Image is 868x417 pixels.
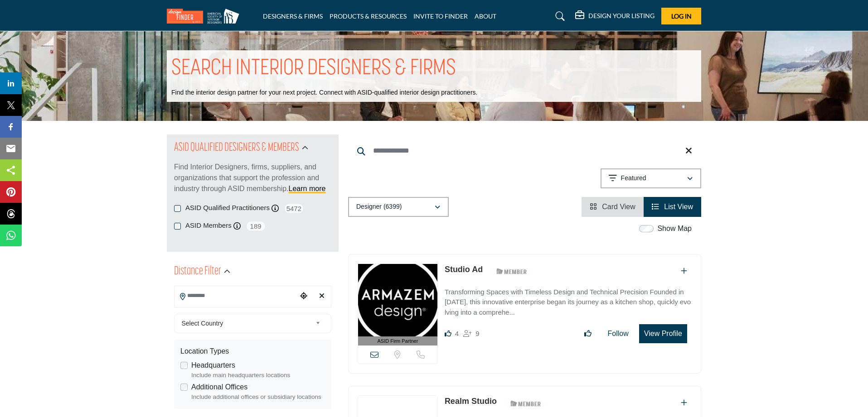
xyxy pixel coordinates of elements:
[445,287,692,318] p: Transforming Spaces with Timeless Design and Technical Precision Founded in [DATE], this innovati...
[185,220,232,231] label: ASID Members
[378,337,418,345] span: ASID Firm Partner
[601,168,701,188] button: Featured
[445,265,483,274] a: Studio Ad
[175,287,297,305] input: Search Location
[505,398,546,409] img: ASID Members Badge Icon
[348,140,701,162] input: Search Keyword
[185,203,270,213] label: ASID Qualified Practitioners
[671,12,692,20] span: Log In
[330,12,407,20] a: PRODUCTS & RESOURCES
[588,12,655,20] h5: DESIGN YOUR LISTING
[445,282,692,318] a: Transforming Spaces with Timeless Design and Technical Precision Founded in [DATE], this innovati...
[582,197,644,217] li: Card View
[445,397,497,406] a: Realm Studio
[171,55,456,83] h1: SEARCH INTERIOR DESIGNERS & FIRMS
[491,266,532,277] img: ASID Members Badge Icon
[174,205,181,212] input: ASID Qualified Practitioners checkbox
[171,88,477,97] p: Find the interior design partner for your next project. Connect with ASID-qualified interior desi...
[445,264,483,276] p: Studio Ad
[167,9,244,24] img: Site Logo
[413,12,468,20] a: INVITE TO FINDER
[475,12,496,20] a: ABOUT
[356,202,402,211] p: Designer (6399)
[174,223,181,230] input: ASID Members checkbox
[475,330,479,337] span: 9
[681,399,687,407] a: Add To List
[297,287,310,306] div: Choose your current location
[358,264,437,346] a: ASID Firm Partner
[445,395,497,407] p: Realm Studio
[652,203,693,211] a: View List
[315,287,329,306] div: Clear search location
[182,318,312,329] span: Select Country
[246,220,266,232] span: 189
[664,203,693,211] span: List View
[578,325,597,343] button: Like listing
[284,203,304,214] span: 5472
[191,371,325,380] div: Include main headquarters locations
[263,12,323,20] a: DESIGNERS & FIRMS
[445,330,451,337] i: Likes
[174,140,299,156] h2: ASID QUALIFIED DESIGNERS & MEMBERS
[191,382,247,393] label: Additional Offices
[358,264,437,336] img: Studio Ad
[602,325,635,343] button: Follow
[644,197,701,217] li: List View
[547,9,571,24] a: Search
[575,11,655,22] div: DESIGN YOUR LISTING
[191,393,325,402] div: Include additional offices or subsidiary locations
[657,223,692,234] label: Show Map
[661,8,701,24] button: Log In
[289,185,326,192] a: Learn more
[621,174,646,183] p: Featured
[348,197,449,217] button: Designer (6399)
[681,267,687,275] a: Add To List
[174,264,221,280] h2: Distance Filter
[639,324,687,343] button: View Profile
[455,330,459,337] span: 4
[602,203,635,211] span: Card View
[174,162,331,194] p: Find Interior Designers, firms, suppliers, and organizations that support the profession and indu...
[463,328,479,339] div: Followers
[180,346,325,357] div: Location Types
[590,203,635,211] a: View Card
[191,360,235,371] label: Headquarters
